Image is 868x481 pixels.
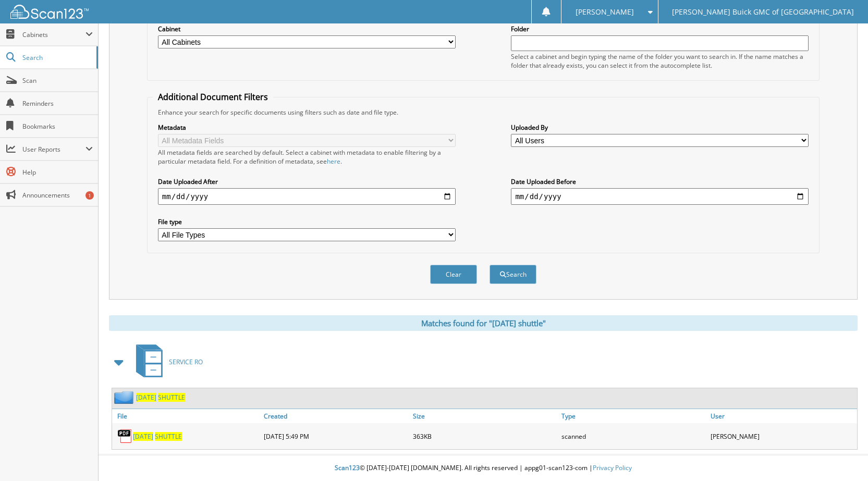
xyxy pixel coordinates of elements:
[261,409,410,423] a: Created
[158,177,456,186] label: Date Uploaded After
[511,52,809,70] div: Select a cabinet and begin typing the name of the folder you want to search in. If the name match...
[511,177,809,186] label: Date Uploaded Before
[430,265,477,284] button: Clear
[22,168,93,177] span: Help
[158,188,456,205] input: start
[112,409,261,423] a: File
[261,426,410,447] div: [DATE] 5:49 PM
[511,188,809,205] input: end
[155,432,182,441] span: SHUTTLE
[490,265,536,284] button: Search
[327,157,340,166] a: here
[85,191,94,200] div: 1
[158,393,185,402] span: SHUTTLE
[22,145,85,154] span: User Reports
[22,76,93,85] span: Scan
[109,315,858,331] div: Matches found for "[DATE] shuttle"
[158,24,456,33] label: Cabinet
[22,30,85,39] span: Cabinets
[136,393,185,402] a: [DATE] SHUTTLE
[22,122,93,131] span: Bookmarks
[169,357,203,366] span: SERVICE RO
[133,432,182,441] a: [DATE] SHUTTLE
[153,108,814,117] div: Enhance your search for specific documents using filters such as date and file type.
[158,148,456,166] div: All metadata fields are searched by default. Select a cabinet with metadata to enable filtering b...
[410,426,559,447] div: 363KB
[158,217,456,226] label: File type
[708,409,857,423] a: User
[559,426,708,447] div: scanned
[672,9,854,15] span: [PERSON_NAME] Buick GMC of [GEOGRAPHIC_DATA]
[22,99,93,108] span: Reminders
[576,9,634,15] span: [PERSON_NAME]
[410,409,559,423] a: Size
[114,391,136,404] img: folder2.png
[708,426,857,447] div: [PERSON_NAME]
[136,393,156,402] span: [DATE]
[133,432,153,441] span: [DATE]
[559,409,708,423] a: Type
[335,463,360,472] span: Scan123
[511,123,809,132] label: Uploaded By
[153,91,273,103] legend: Additional Document Filters
[130,341,203,383] a: SERVICE RO
[593,463,632,472] a: Privacy Policy
[22,191,93,200] span: Announcements
[10,5,89,19] img: scan123-logo-white.svg
[22,53,91,62] span: Search
[117,428,133,444] img: PDF.png
[158,123,456,132] label: Metadata
[99,455,868,481] div: © [DATE]-[DATE] [DOMAIN_NAME]. All rights reserved | appg01-scan123-com |
[511,24,809,33] label: Folder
